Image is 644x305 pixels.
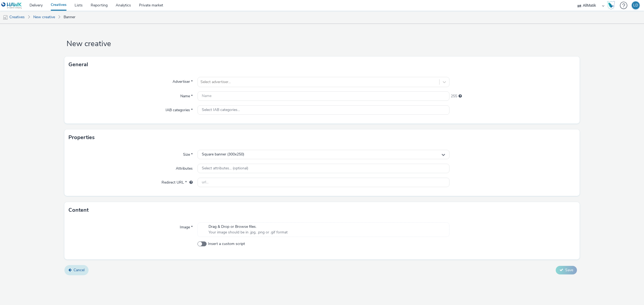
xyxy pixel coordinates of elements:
[74,267,85,273] span: Cancel
[163,105,195,113] label: IAB categories *
[202,152,244,157] span: Square banner (300x250)
[208,241,245,247] span: Insert a custom script
[607,1,615,10] img: Hawk Academy
[68,133,95,142] h3: Properties
[187,180,193,185] div: URL will be used as a validation URL with some SSPs and it will be the redirection URL of your cr...
[565,267,573,273] span: Save
[178,91,195,99] label: Name *
[174,164,195,171] label: Attributes
[64,265,89,275] a: Cancel
[64,39,580,49] h1: New creative
[68,206,89,214] h3: Content
[197,178,449,187] input: url...
[451,94,457,99] span: 255
[170,77,195,84] label: Advertiser *
[202,108,240,112] span: Select IAB categories...
[633,1,638,9] div: LD
[178,222,195,230] label: Image *
[197,91,449,101] input: Name
[68,61,88,69] h3: General
[202,166,248,171] span: Select attributes... (optional)
[607,1,617,10] a: Hawk Academy
[159,178,195,185] label: Redirect URL *
[208,230,288,235] span: Your image should be in .jpg, .png or .gif format
[61,11,78,24] a: Banner
[556,266,577,274] button: Save
[31,11,58,24] a: New creative
[181,150,195,157] label: Size *
[1,2,22,9] img: undefined Logo
[3,15,8,20] img: mobile
[208,224,288,229] span: Drag & Drop or Browse files.
[459,94,462,99] div: Maximum 255 characters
